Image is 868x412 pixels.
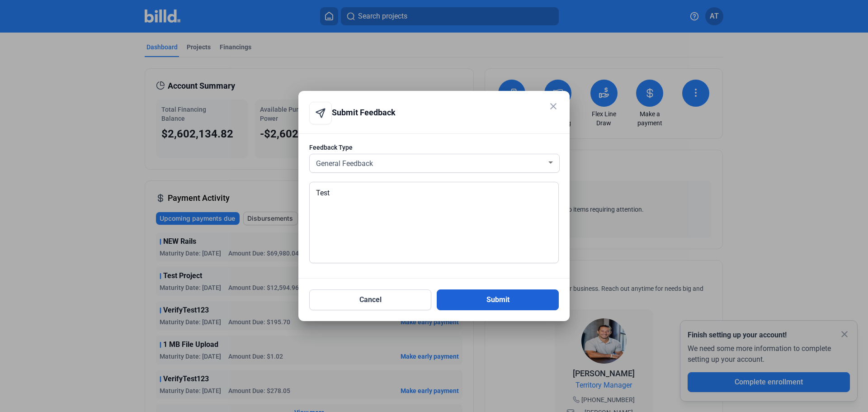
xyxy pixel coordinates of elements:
[309,143,353,152] span: Feedback Type
[548,101,559,112] mat-icon: close
[316,159,373,168] span: General Feedback
[332,108,396,117] span: Submit Feedback
[437,289,559,310] button: Submit
[309,182,559,263] textarea: To enrich screen reader interactions, please activate Accessibility in Grammarly extension settings
[309,289,431,310] button: Cancel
